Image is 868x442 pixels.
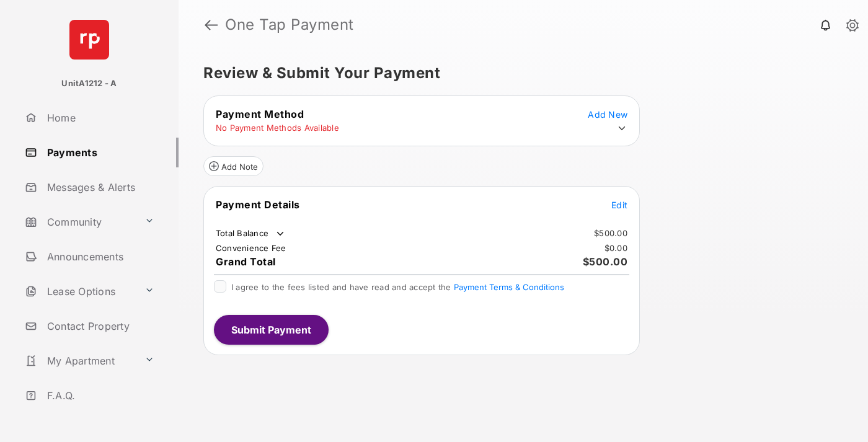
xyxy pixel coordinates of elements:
span: I agree to the fees listed and have read and accept the [231,282,564,292]
a: Lease Options [20,276,139,306]
button: Edit [611,198,627,211]
button: Add Note [203,156,263,176]
td: No Payment Methods Available [215,122,340,133]
span: $500.00 [583,255,628,268]
h5: Review & Submit Your Payment [203,66,833,81]
td: $0.00 [604,242,628,254]
td: $500.00 [593,228,628,239]
span: Edit [611,200,627,210]
button: I agree to the fees listed and have read and accept the [454,282,564,292]
span: Add New [588,109,627,120]
span: Payment Details [216,198,300,211]
span: Payment Method [216,108,304,120]
a: F.A.Q. [20,381,179,410]
img: svg+xml;base64,PHN2ZyB4bWxucz0iaHR0cDovL3d3dy53My5vcmcvMjAwMC9zdmciIHdpZHRoPSI2NCIgaGVpZ2h0PSI2NC... [69,20,109,60]
a: Home [20,103,179,133]
a: Contact Property [20,311,179,341]
span: Grand Total [216,255,276,268]
p: UnitA1212 - A [61,77,117,90]
button: Add New [588,108,627,120]
td: Total Balance [215,228,286,240]
a: My Apartment [20,346,139,376]
a: Announcements [20,242,179,272]
a: Messages & Alerts [20,172,179,202]
a: Payments [20,138,179,167]
button: Submit Payment [214,315,329,345]
a: Community [20,207,139,237]
td: Convenience Fee [215,242,287,254]
strong: One Tap Payment [225,17,354,32]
